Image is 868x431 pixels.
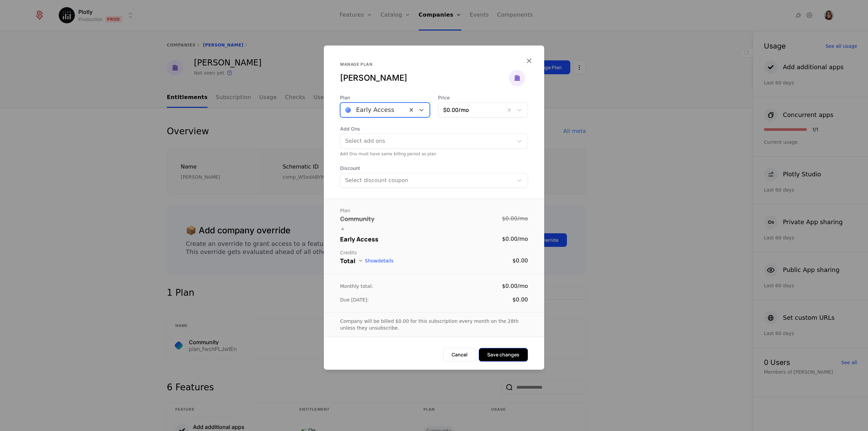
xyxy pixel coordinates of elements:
div: Plan [340,207,528,214]
div: $0.00 / mo [502,235,528,243]
div: [PERSON_NAME] [340,73,509,83]
span: Price [438,94,528,101]
div: Community [340,214,374,223]
button: Showdetails [358,258,393,263]
span: Discount [340,165,528,172]
button: Save changes [479,348,528,361]
span: Plan [340,94,430,101]
div: $0.00 [512,296,528,304]
div: Manage plan [340,62,509,67]
div: Company will be billed $0.00 for this subscription every month on the 28th unless they unsubscribe. [340,318,528,331]
span: Add Ons [340,125,528,132]
div: Due [DATE]: [340,296,369,303]
div: $0.00 [512,257,528,265]
div: Total [340,256,355,266]
img: Jessica Beaudoin [509,70,525,86]
button: Cancel [443,348,476,361]
div: Credits [340,249,528,256]
div: Monthly total: [340,283,373,290]
div: Early Access [340,234,378,244]
div: $0.00 / mo [502,215,528,223]
div: Select add ons [345,137,510,145]
div: Add Ons must have same billing period as plan [340,151,528,157]
div: $0.00 / mo [502,282,528,290]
